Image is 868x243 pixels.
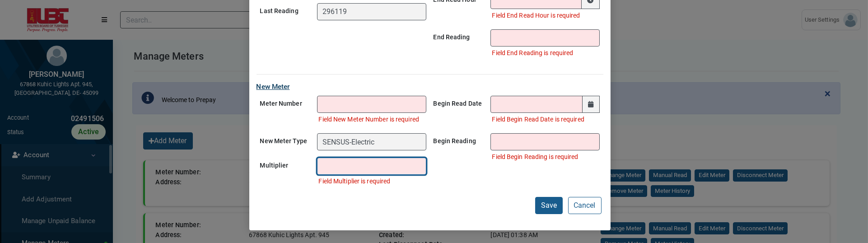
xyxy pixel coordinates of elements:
label: Begin Read Date [431,96,488,126]
label: Last Reading [258,3,315,20]
label: Multiplier [258,158,315,188]
label: End Reading [431,29,488,60]
label: Meter Number [258,96,315,126]
button: Cancel [568,197,602,214]
li: Field End Reading is required [490,47,600,60]
button: Save [535,197,563,214]
li: Field Begin Reading is required [490,150,600,164]
li: Field Begin Read Date is required [490,113,600,126]
legend: New Meter [257,82,603,92]
label: New Meter Type [258,133,315,150]
li: Field Multiplier is required [317,175,426,188]
li: Field End Read Hour is required [490,9,600,22]
li: Field New Meter Number is required [317,113,426,126]
label: Begin Reading [431,133,488,164]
